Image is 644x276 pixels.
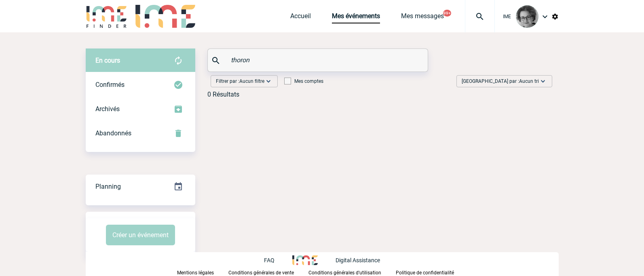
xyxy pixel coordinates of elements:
div: Retrouvez ici tous les événements que vous avez décidé d'archiver [86,97,195,121]
button: 99+ [443,10,451,17]
img: http://www.idealmeetingsevents.fr/ [292,255,317,265]
a: FAQ [264,256,292,263]
span: Filtrer par : [216,77,264,85]
a: Conditions générales de vente [228,268,308,276]
p: FAQ [264,257,274,263]
img: 101028-0.jpg [516,5,538,28]
a: Mes messages [401,12,444,23]
label: Mes comptes [284,78,323,84]
span: Archivés [95,105,120,113]
img: baseline_expand_more_white_24dp-b.png [264,77,272,85]
p: Conditions générales de vente [228,270,294,276]
span: Abandonnés [95,129,131,137]
a: Planning [86,174,195,198]
a: Politique de confidentialité [396,268,467,276]
a: Mes événements [332,12,380,23]
div: 0 Résultats [207,91,239,98]
a: Mentions légales [177,268,228,276]
span: [GEOGRAPHIC_DATA] par : [462,77,539,85]
div: Retrouvez ici tous vos évènements avant confirmation [86,48,195,73]
span: Planning [95,183,121,190]
span: Confirmés [95,81,125,88]
a: Conditions générales d'utilisation [308,268,396,276]
div: Retrouvez ici tous vos événements organisés par date et état d'avancement [86,175,195,199]
p: Conditions générales d'utilisation [308,270,381,276]
img: IME-Finder [86,5,128,28]
span: IME [503,14,511,19]
p: Politique de confidentialité [396,270,454,276]
img: baseline_expand_more_white_24dp-b.png [539,77,547,85]
input: Rechercher un événement par son nom [229,54,409,66]
div: Retrouvez ici tous vos événements annulés [86,121,195,145]
p: Digital Assistance [336,257,380,263]
a: Accueil [290,12,311,23]
span: En cours [95,57,120,64]
button: Créer un événement [106,225,175,245]
span: Aucun tri [519,78,539,84]
span: Aucun filtre [239,78,264,84]
p: Mentions légales [177,270,214,276]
